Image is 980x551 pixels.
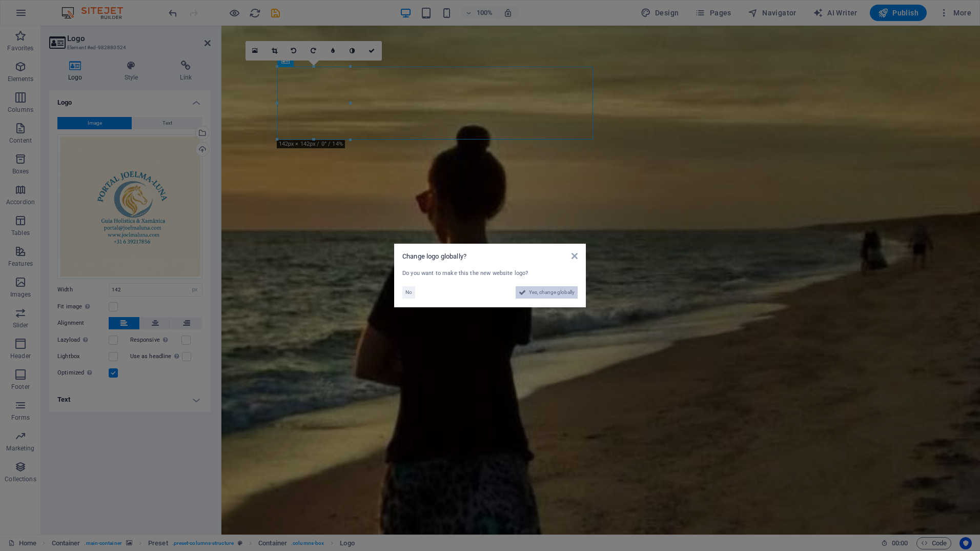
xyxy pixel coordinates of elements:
div: Do you want to make this the new website logo? [402,269,578,278]
span: Yes, change globally [529,286,575,299]
button: Yes, change globally [516,286,578,299]
span: Change logo globally? [402,252,466,260]
button: No [402,286,415,299]
span: No [405,286,412,299]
